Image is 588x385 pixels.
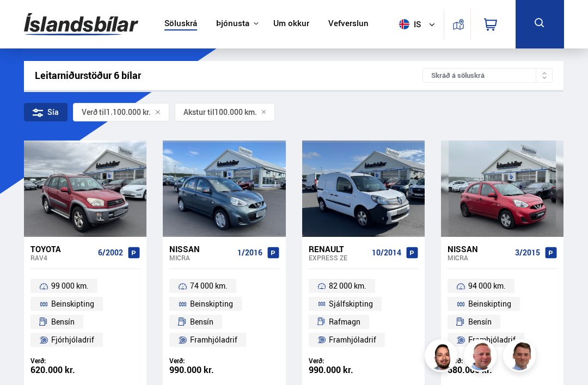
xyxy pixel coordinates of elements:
[35,70,422,81] div: Leitarniðurstöður 6 bílar
[395,19,422,29] span: is
[515,248,540,257] span: 3/2015
[51,297,94,310] span: Beinskipting
[190,333,237,346] span: Framhjóladrif
[309,365,418,375] div: 990.000 kr.
[309,357,418,365] div: Verð:
[468,279,506,292] span: 94 000 km.
[309,244,367,254] div: Renault
[30,254,94,261] div: RAV4
[51,333,94,346] span: Fjórhjóladrif
[24,103,68,121] div: Sía
[169,254,232,261] div: Micra
[190,297,233,310] span: Beinskipting
[216,19,249,29] button: Þjónusta
[448,244,511,254] div: Nissan
[24,7,138,42] img: G0Ugv5HjCgRt.svg
[426,341,459,374] img: nhp88E3Fdnt1Opn2.png
[468,315,492,328] span: Bensín
[329,333,376,346] span: Framhjóladrif
[164,19,197,30] a: Söluskrá
[273,19,309,30] a: Um okkur
[329,297,373,310] span: Sjálfskipting
[468,333,516,346] span: Framhjóladrif
[169,357,279,365] div: Verð:
[329,279,366,292] span: 82 000 km.
[237,248,262,257] span: 1/2016
[82,108,106,117] span: Verð til
[30,365,140,375] div: 620.000 kr.
[51,315,75,328] span: Bensín
[448,365,557,375] div: 580.000 kr.
[328,19,369,30] a: Vefverslun
[169,244,232,254] div: Nissan
[505,341,537,374] img: FbJEzSuNWCJXmdc-.webp
[395,8,444,40] button: is
[468,297,511,310] span: Beinskipting
[190,315,213,328] span: Bensín
[309,254,367,261] div: Express ZE
[399,19,409,29] img: svg+xml;base64,PHN2ZyB4bWxucz0iaHR0cDovL3d3dy53My5vcmcvMjAwMC9zdmciIHdpZHRoPSI1MTIiIGhlaWdodD0iNT...
[372,248,401,257] span: 10/2014
[30,357,140,365] div: Verð:
[183,108,215,117] span: Akstur til
[190,279,228,292] span: 74 000 km.
[9,4,41,37] button: Open LiveChat chat widget
[51,279,89,292] span: 99 000 km.
[329,315,360,328] span: Rafmagn
[106,108,151,117] span: 1.100.000 kr.
[422,68,553,83] div: Skráð á söluskrá
[30,244,94,254] div: Toyota
[98,248,123,257] span: 6/2002
[215,108,257,117] span: 100.000 km.
[169,365,279,375] div: 990.000 kr.
[448,254,511,261] div: Micra
[465,341,498,374] img: siFngHWaQ9KaOqBr.png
